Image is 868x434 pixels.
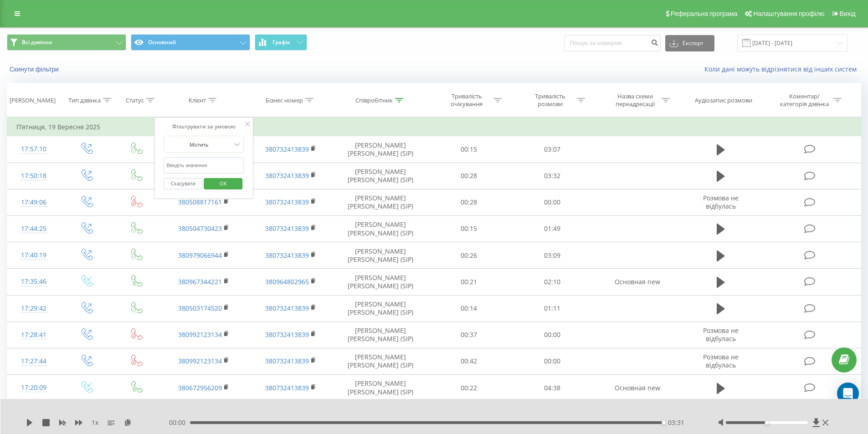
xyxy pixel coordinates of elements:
[665,35,714,51] button: Експорт
[427,322,511,348] td: 00:37
[427,269,511,295] td: 00:21
[671,10,738,17] span: Реферальна програма
[92,418,98,427] span: 1 x
[169,418,190,427] span: 00:00
[265,198,309,206] a: 380732413839
[704,65,861,73] a: Коли дані можуть відрізнятися вiд інших систем
[265,357,309,365] a: 380732413839
[427,295,511,322] td: 00:14
[16,246,51,264] div: 17:40:19
[753,10,824,17] span: Налаштування профілю
[427,348,511,374] td: 00:42
[355,97,393,104] div: Співробітник
[16,326,51,344] div: 17:28:41
[611,92,659,108] div: Назва схеми переадресації
[266,97,303,104] div: Бізнес номер
[164,158,244,174] input: Введіть значення
[765,421,769,424] div: Accessibility label
[334,375,427,401] td: [PERSON_NAME] [PERSON_NAME] (SIP)
[22,39,52,46] span: Всі дзвінки
[511,269,594,295] td: 02:10
[427,215,511,242] td: 00:15
[511,375,594,401] td: 04:38
[427,136,511,163] td: 00:15
[511,215,594,242] td: 01:49
[511,163,594,189] td: 03:32
[427,189,511,215] td: 00:28
[265,224,309,233] a: 380732413839
[778,92,831,108] div: Коментар/категорія дзвінка
[265,330,309,339] a: 380732413839
[16,220,51,238] div: 17:44:25
[16,273,51,291] div: 17:35:46
[334,136,427,163] td: [PERSON_NAME] [PERSON_NAME] (SIP)
[265,251,309,260] a: 380732413839
[178,224,222,233] a: 380504730423
[511,295,594,322] td: 01:11
[178,383,222,392] a: 380672956209
[442,92,491,108] div: Тривалість очікування
[68,97,101,104] div: Тип дзвінка
[695,97,752,104] div: Аудіозапис розмови
[703,194,739,210] span: Розмова не відбулась
[511,242,594,269] td: 03:09
[703,352,739,369] span: Розмова не відбулась
[511,136,594,163] td: 03:07
[334,189,427,215] td: [PERSON_NAME] [PERSON_NAME] (SIP)
[178,277,222,286] a: 380967344221
[427,375,511,401] td: 00:22
[7,34,126,51] button: Всі дзвінки
[427,242,511,269] td: 00:26
[334,322,427,348] td: [PERSON_NAME] [PERSON_NAME] (SIP)
[265,383,309,392] a: 380732413839
[7,118,861,136] td: П’ятниця, 19 Вересня 2025
[526,92,575,108] div: Тривалість розмови
[178,198,222,206] a: 380508817161
[265,171,309,180] a: 380732413839
[16,167,51,185] div: 17:50:18
[837,383,859,404] div: Open Intercom Messenger
[511,348,594,374] td: 00:00
[16,194,51,211] div: 17:49:06
[164,178,203,189] button: Скасувати
[334,163,427,189] td: [PERSON_NAME] [PERSON_NAME] (SIP)
[204,178,242,189] button: OK
[16,352,51,370] div: 17:27:44
[7,65,63,73] button: Скинути фільтри
[265,304,309,312] a: 380732413839
[131,34,250,51] button: Основний
[334,215,427,242] td: [PERSON_NAME] [PERSON_NAME] (SIP)
[594,375,680,401] td: Основная new
[511,322,594,348] td: 00:00
[265,277,309,286] a: 380964802965
[255,34,307,51] button: Графік
[211,176,236,190] span: OK
[594,269,680,295] td: Основная new
[511,189,594,215] td: 00:00
[840,10,856,17] span: Вихід
[178,304,222,312] a: 380503174520
[16,300,51,317] div: 17:29:42
[189,97,206,104] div: Клієнт
[334,348,427,374] td: [PERSON_NAME] [PERSON_NAME] (SIP)
[178,251,222,260] a: 380979066944
[334,295,427,322] td: [PERSON_NAME] [PERSON_NAME] (SIP)
[126,97,144,104] div: Статус
[16,140,51,158] div: 17:57:10
[265,145,309,153] a: 380732413839
[10,97,56,104] div: [PERSON_NAME]
[334,242,427,269] td: [PERSON_NAME] [PERSON_NAME] (SIP)
[178,330,222,339] a: 380992123134
[164,122,244,131] div: Фільтрувати за умовою
[564,35,661,51] input: Пошук за номером
[427,163,511,189] td: 00:28
[703,326,739,343] span: Розмова не відбулась
[662,421,665,424] div: Accessibility label
[334,269,427,295] td: [PERSON_NAME] [PERSON_NAME] (SIP)
[668,418,684,427] span: 03:31
[178,357,222,365] a: 380992123134
[16,379,51,397] div: 17:20:09
[272,39,290,46] span: Графік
